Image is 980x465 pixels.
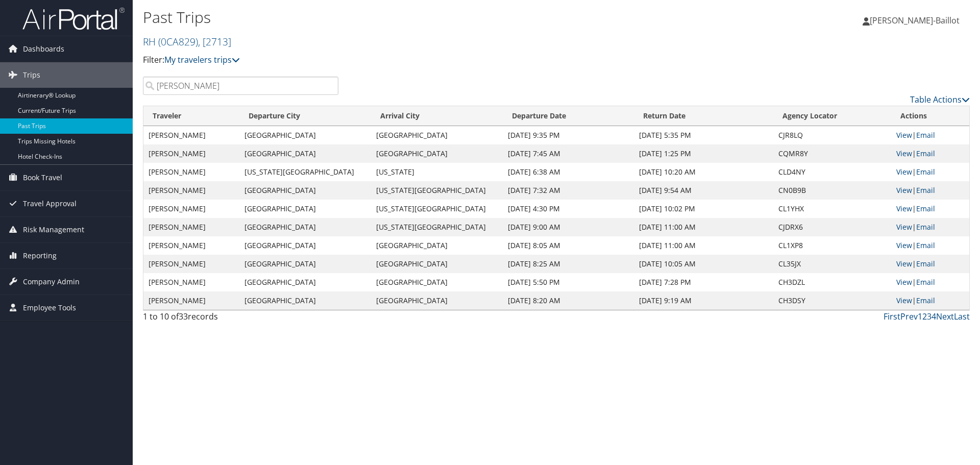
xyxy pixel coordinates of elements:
[503,106,634,126] th: Departure Date: activate to sort column ascending
[896,185,912,195] a: View
[891,273,969,291] td: |
[773,218,892,236] td: CJDRX6
[916,259,935,268] a: Email
[891,106,969,126] th: Actions
[23,243,57,268] span: Reporting
[634,200,773,218] td: [DATE] 10:02 PM
[371,218,503,236] td: [US_STATE][GEOGRAPHIC_DATA]
[23,36,64,62] span: Dashboards
[371,273,503,291] td: [GEOGRAPHIC_DATA]
[158,35,198,48] span: ( 0CA829 )
[773,273,892,291] td: CH3DZL
[239,144,371,163] td: [GEOGRAPHIC_DATA]
[239,273,371,291] td: [GEOGRAPHIC_DATA]
[936,311,954,322] a: Next
[371,255,503,273] td: [GEOGRAPHIC_DATA]
[371,106,503,126] th: Arrival City: activate to sort column ascending
[884,311,900,322] a: First
[927,311,932,322] a: 3
[634,181,773,200] td: [DATE] 9:54 AM
[634,163,773,181] td: [DATE] 10:20 AM
[896,240,912,250] a: View
[239,181,371,200] td: [GEOGRAPHIC_DATA]
[773,255,892,273] td: CL35JX
[910,94,970,105] a: Table Actions
[773,126,892,144] td: CJR8LQ
[900,311,918,322] a: Prev
[932,311,936,322] a: 4
[239,236,371,255] td: [GEOGRAPHIC_DATA]
[239,200,371,218] td: [GEOGRAPHIC_DATA]
[371,200,503,218] td: [US_STATE][GEOGRAPHIC_DATA]
[503,126,634,144] td: [DATE] 9:35 PM
[22,7,125,31] img: airportal-logo.png
[773,163,892,181] td: CLD4NY
[891,236,969,255] td: |
[896,130,912,140] a: View
[634,236,773,255] td: [DATE] 11:00 AM
[143,144,239,163] td: [PERSON_NAME]
[896,222,912,232] a: View
[891,126,969,144] td: |
[239,291,371,310] td: [GEOGRAPHIC_DATA]
[916,222,935,232] a: Email
[896,296,912,305] a: View
[23,269,80,295] span: Company Admin
[503,163,634,181] td: [DATE] 6:38 AM
[143,310,338,328] div: 1 to 10 of records
[143,236,239,255] td: [PERSON_NAME]
[371,291,503,310] td: [GEOGRAPHIC_DATA]
[634,255,773,273] td: [DATE] 10:05 AM
[23,191,77,216] span: Travel Approval
[179,311,188,322] span: 33
[23,295,76,321] span: Employee Tools
[371,144,503,163] td: [GEOGRAPHIC_DATA]
[143,273,239,291] td: [PERSON_NAME]
[773,200,892,218] td: CL1YHX
[922,311,927,322] a: 2
[891,291,969,310] td: |
[23,165,62,190] span: Book Travel
[870,15,960,26] span: [PERSON_NAME]-Baillot
[916,240,935,250] a: Email
[239,163,371,181] td: [US_STATE][GEOGRAPHIC_DATA]
[503,291,634,310] td: [DATE] 8:20 AM
[896,259,912,268] a: View
[503,236,634,255] td: [DATE] 8:05 AM
[634,273,773,291] td: [DATE] 7:28 PM
[916,130,935,140] a: Email
[371,236,503,255] td: [GEOGRAPHIC_DATA]
[198,35,231,48] span: , [ 2713 ]
[891,218,969,236] td: |
[143,163,239,181] td: [PERSON_NAME]
[143,35,231,48] a: RH
[891,255,969,273] td: |
[371,163,503,181] td: [US_STATE]
[954,311,970,322] a: Last
[773,236,892,255] td: CL1XP8
[164,54,240,65] a: My travelers trips
[916,296,935,305] a: Email
[891,144,969,163] td: |
[773,106,892,126] th: Agency Locator: activate to sort column ascending
[634,291,773,310] td: [DATE] 9:19 AM
[916,277,935,287] a: Email
[239,255,371,273] td: [GEOGRAPHIC_DATA]
[896,277,912,287] a: View
[918,311,922,322] a: 1
[503,181,634,200] td: [DATE] 7:32 AM
[23,217,84,242] span: Risk Management
[23,62,40,88] span: Trips
[896,167,912,177] a: View
[143,126,239,144] td: [PERSON_NAME]
[143,218,239,236] td: [PERSON_NAME]
[503,144,634,163] td: [DATE] 7:45 AM
[143,181,239,200] td: [PERSON_NAME]
[634,218,773,236] td: [DATE] 11:00 AM
[371,181,503,200] td: [US_STATE][GEOGRAPHIC_DATA]
[916,204,935,213] a: Email
[896,204,912,213] a: View
[634,126,773,144] td: [DATE] 5:35 PM
[239,218,371,236] td: [GEOGRAPHIC_DATA]
[143,77,338,95] input: Search Traveler or Arrival City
